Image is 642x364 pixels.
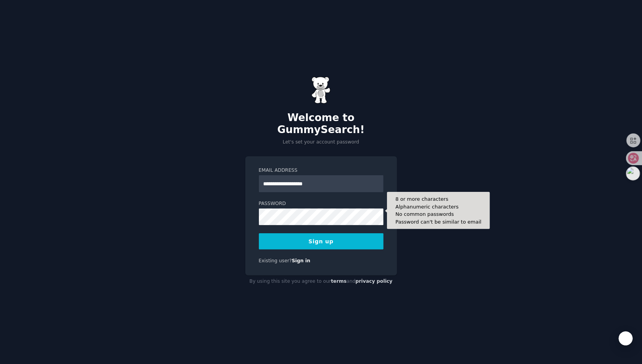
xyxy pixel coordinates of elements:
[259,258,292,263] span: Existing user?
[259,167,383,174] label: Email Address
[292,258,310,263] a: Sign in
[331,279,346,284] a: terms
[245,275,397,288] div: By using this site you agree to our and
[312,77,331,104] img: Gummy Bear
[356,279,393,284] a: privacy policy
[245,112,397,136] h2: Welcome to GummySearch!
[259,200,383,207] label: Password
[245,139,397,146] p: Let's set your account password
[259,233,383,250] button: Sign up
